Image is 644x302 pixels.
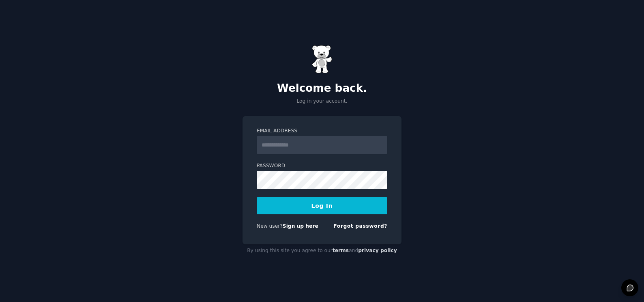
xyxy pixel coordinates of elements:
[257,197,387,214] button: Log In
[243,98,401,105] p: Log in your account.
[283,223,318,229] a: Sign up here
[257,127,387,135] label: Email Address
[333,223,387,229] a: Forgot password?
[243,244,401,257] div: By using this site you agree to our and
[312,45,332,73] img: Gummy Bear
[257,223,283,229] span: New user?
[358,248,397,253] a: privacy policy
[257,162,387,170] label: Password
[243,82,401,95] h2: Welcome back.
[333,248,349,253] a: terms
